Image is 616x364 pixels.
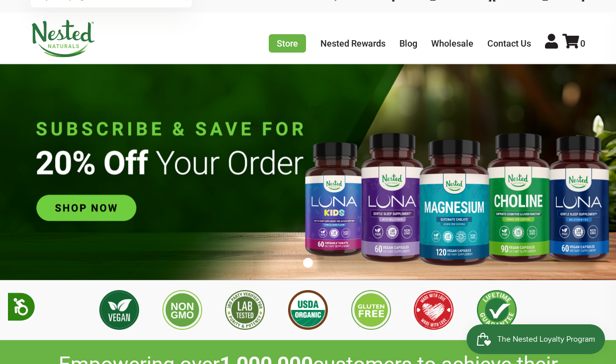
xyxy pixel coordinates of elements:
img: 3rd Party Lab Tested [225,290,265,330]
a: Store [269,34,306,53]
img: Made with Love [414,290,454,330]
img: Nested Naturals [31,20,95,58]
img: Lifetime Guarantee [477,290,517,330]
a: Nested Rewards [320,38,385,49]
a: Contact Us [487,38,531,49]
a: 0 [562,38,585,49]
img: Gluten Free [351,290,391,330]
iframe: Button to open loyalty program pop-up [466,324,606,354]
img: Vegan [99,290,139,330]
span: 0 [580,38,585,49]
a: Wholesale [431,38,473,49]
a: Blog [399,38,417,49]
button: 1 of 1 [303,258,313,268]
img: USDA Organic [288,290,328,330]
img: Non GMO [162,290,202,330]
